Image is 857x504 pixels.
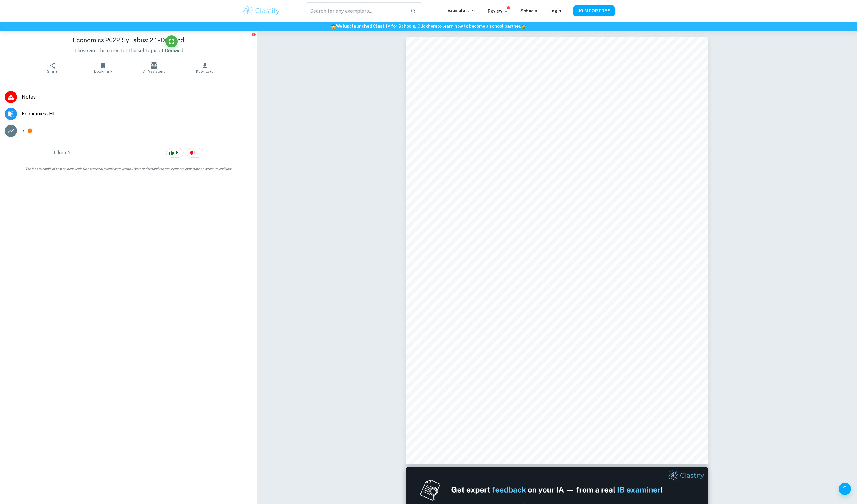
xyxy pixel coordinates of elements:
[5,47,252,54] p: These are the notes for the subtopic of Demand
[94,69,112,73] span: Bookmark
[2,166,255,171] span: This is an example of past student work. Do not copy or submit as your own. Use to understand the...
[165,35,178,47] button: Fullscreen
[242,5,281,17] img: Clastify logo
[549,8,561,13] a: Login
[78,59,129,76] button: Bookmark
[172,150,182,156] span: 5
[251,32,256,37] button: Report issue
[196,69,214,73] span: Download
[521,24,526,29] span: 🏫
[448,7,476,14] p: Exemplars
[166,148,184,158] div: 5
[331,24,336,29] span: 🏫
[187,148,203,158] div: 1
[151,62,157,69] img: AI Assistant
[573,5,615,16] button: JOIN FOR FREE
[143,69,165,73] span: AI Assistant
[129,59,179,76] button: AI Assistant
[1,23,856,30] h6: We just launched Clastify for Schools. Click to learn how to become a school partner.
[22,127,25,134] p: 7
[306,2,406,19] input: Search for any exemplars...
[488,8,508,15] p: Review
[27,59,78,76] button: Share
[520,8,537,13] a: Schools
[47,69,57,73] span: Share
[54,149,71,157] h6: Like it?
[5,36,252,45] h1: Economics 2022 Syllabus: 2.1 - Demand
[22,110,252,118] span: Economics - HL
[22,93,252,101] span: Notes
[839,483,851,495] button: Help and Feedback
[428,24,437,29] a: here
[193,150,201,156] span: 1
[179,59,230,76] button: Download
